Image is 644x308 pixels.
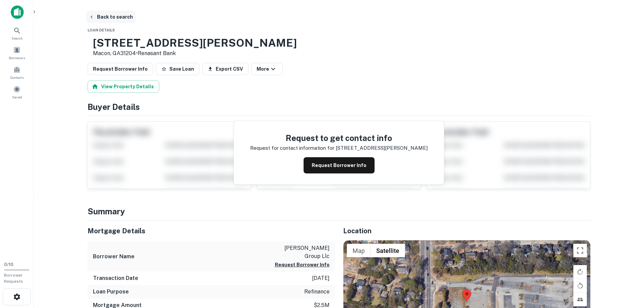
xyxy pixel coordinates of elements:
[2,44,32,62] a: Borrowers
[343,226,591,236] h5: Location
[573,244,587,257] button: Toggle fullscreen view
[10,75,24,80] span: Contacts
[88,101,591,113] h4: Buyer Details
[93,49,297,57] p: Macon, GA31204 •
[88,80,159,93] button: View Property Details
[138,50,176,56] a: Renasant Bank
[250,132,428,144] h4: Request to get contact info
[4,273,23,284] span: Borrower Requests
[88,28,115,32] span: Loan Details
[251,63,283,75] button: More
[250,144,334,152] p: Request for contact information for
[156,63,199,75] button: Save Loan
[9,55,25,61] span: Borrowers
[88,226,335,236] h5: Mortgage Details
[86,11,136,23] button: Back to search
[371,244,405,257] button: Show satellite imagery
[336,144,428,152] p: [STREET_ADDRESS][PERSON_NAME]
[2,63,32,81] a: Contacts
[11,35,23,41] span: Search
[88,205,591,217] h4: Summary
[93,37,297,49] h3: [STREET_ADDRESS][PERSON_NAME]
[93,274,138,282] h6: Transaction Date
[610,254,644,286] iframe: Chat Widget
[2,24,32,42] a: Search
[304,157,375,173] button: Request Borrower Info
[2,83,32,101] a: Saved
[573,279,587,292] button: Rotate map counterclockwise
[275,261,330,269] button: Request Borrower Info
[269,244,330,260] p: [PERSON_NAME] group llc
[312,274,330,282] p: [DATE]
[573,265,587,279] button: Rotate map clockwise
[573,293,587,306] button: Tilt map
[93,288,129,296] h6: Loan Purpose
[347,244,371,257] button: Show street map
[11,5,24,19] img: capitalize-icon.png
[93,253,135,261] h6: Borrower Name
[12,94,22,100] span: Saved
[4,262,14,267] span: 0 / 10
[88,63,153,75] button: Request Borrower Info
[304,288,330,296] p: refinance
[202,63,248,75] button: Export CSV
